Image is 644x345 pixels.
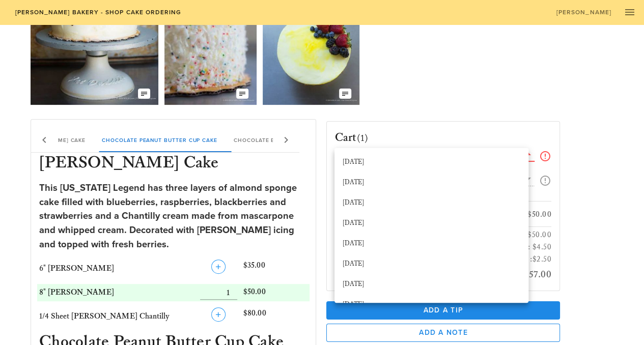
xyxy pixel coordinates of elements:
div: [DATE] [343,301,520,309]
div: $80.00 [241,305,310,328]
div: Chocolate Peanut Butter Cup Cake [94,128,226,152]
button: Add a Tip [326,301,561,320]
span: 6" [PERSON_NAME] [39,264,114,273]
span: [PERSON_NAME] Bakery - Shop Cake Ordering [14,9,181,16]
div: [DATE] [343,219,520,227]
span: $2.50 [533,254,552,264]
div: This [US_STATE] Legend has three layers of almond sponge cake filled with blueberries, raspberrie... [39,181,307,251]
a: [PERSON_NAME] [549,5,618,19]
span: Add a Note [335,328,552,337]
span: (1) [357,132,369,144]
button: Add a Note [326,324,561,342]
div: Chocolate Butter Pecan Cake [226,128,340,152]
div: [DATE] [343,179,520,187]
div: [DATE] [343,280,520,289]
a: [PERSON_NAME] Bakery - Shop Cake Ordering [8,5,188,19]
h3: Cart [335,130,369,146]
div: [DATE] [343,240,520,248]
span: Add a Tip [334,306,552,314]
span: 8" [PERSON_NAME] [39,287,114,297]
div: [DATE] [343,199,520,207]
div: $35.00 [241,257,310,280]
div: $50.00 [241,284,310,301]
div: [DATE] [343,260,520,268]
span: 1/4 Sheet [PERSON_NAME] Chantilly [39,311,170,321]
div: [DATE] [343,158,520,166]
h3: [PERSON_NAME] Cake [37,153,310,175]
span: [PERSON_NAME] [556,9,611,16]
